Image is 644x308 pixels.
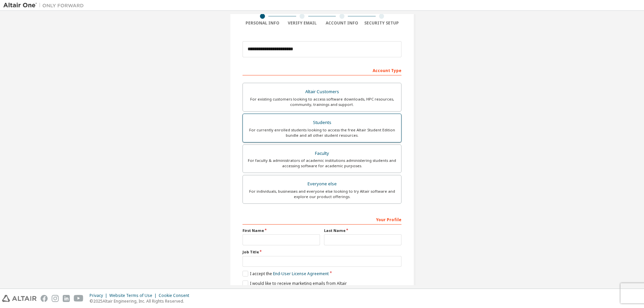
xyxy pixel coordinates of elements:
[282,20,322,26] div: Verify Email
[247,179,397,189] div: Everyone else
[90,293,109,298] div: Privacy
[243,271,329,276] label: I accept the
[243,20,282,26] div: Personal Info
[74,295,84,302] img: youtube.svg
[52,295,59,302] img: instagram.svg
[322,20,362,26] div: Account Info
[243,65,401,75] div: Account Type
[247,158,397,169] div: For faculty & administrators of academic institutions administering students and accessing softwa...
[247,87,397,97] div: Altair Customers
[243,249,401,255] label: Job Title
[243,281,347,286] label: I would like to receive marketing emails from Altair
[3,2,87,9] img: Altair One
[243,228,320,233] label: First Name
[109,293,159,298] div: Website Terms of Use
[247,189,397,199] div: For individuals, businesses and everyone else looking to try Altair software and explore our prod...
[63,295,70,302] img: linkedin.svg
[2,295,37,302] img: altair_logo.svg
[159,293,193,298] div: Cookie Consent
[362,20,402,26] div: Security Setup
[247,149,397,158] div: Faculty
[324,228,401,233] label: Last Name
[41,295,48,302] img: facebook.svg
[247,118,397,127] div: Students
[247,97,397,107] div: For existing customers looking to access software downloads, HPC resources, community, trainings ...
[247,127,397,138] div: For currently enrolled students looking to access the free Altair Student Edition bundle and all ...
[90,298,193,304] p: © 2025 Altair Engineering, Inc. All Rights Reserved.
[243,214,401,225] div: Your Profile
[273,271,329,276] a: End-User License Agreement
